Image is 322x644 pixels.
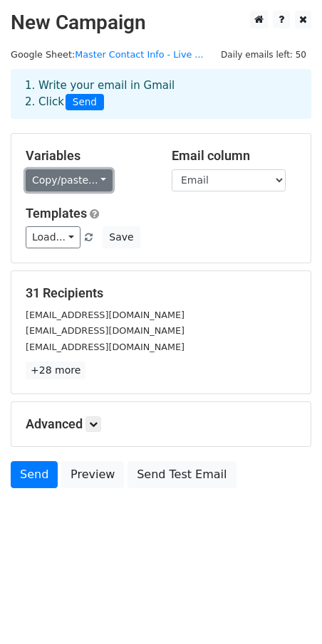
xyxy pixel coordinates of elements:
h5: Variables [26,148,150,164]
small: Google Sheet: [11,49,204,60]
a: Send Test Email [128,461,236,488]
small: [EMAIL_ADDRESS][DOMAIN_NAME] [26,342,185,352]
iframe: Chat Widget [251,576,322,644]
a: Copy/paste... [26,169,113,191]
small: [EMAIL_ADDRESS][DOMAIN_NAME] [26,325,185,336]
h5: Email column [172,148,296,164]
a: Daily emails left: 50 [216,49,311,60]
a: Load... [26,226,80,248]
a: Templates [26,206,87,221]
a: Master Contact Info - Live ... [75,49,203,60]
h5: 31 Recipients [26,285,296,301]
h5: Advanced [26,416,296,432]
button: Save [103,226,140,248]
small: [EMAIL_ADDRESS][DOMAIN_NAME] [26,310,185,320]
a: Preview [61,461,124,488]
a: Send [11,461,58,488]
span: Send [66,94,104,111]
a: +28 more [26,361,85,379]
h2: New Campaign [11,11,311,35]
div: 1. Write your email in Gmail 2. Click [14,78,308,110]
span: Daily emails left: 50 [216,47,311,63]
